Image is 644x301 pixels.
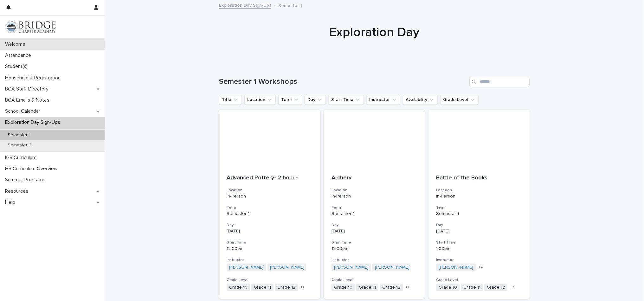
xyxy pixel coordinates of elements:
button: Availability [403,95,438,105]
a: Exploration Day Sign-Ups [219,1,271,9]
span: Grade 10 [227,284,250,291]
p: Semester 1 [332,211,417,217]
a: [PERSON_NAME] [375,265,409,270]
p: 1:00pm [436,246,522,251]
p: Semester 1 [3,132,35,138]
p: Welcome [3,41,30,47]
button: Location [244,95,276,105]
h1: Exploration Day [219,25,530,40]
p: 12:00pm [332,246,417,251]
h3: Start Time [227,240,312,245]
p: Household & Registration [3,75,66,81]
button: Title [219,95,242,105]
p: Resources [3,188,33,194]
span: Grade 11 [356,284,378,291]
p: Student(s) [3,64,33,70]
p: Advanced Pottery- 2 hour - [227,175,312,182]
p: 12:00pm [227,246,312,251]
span: + 7 [510,285,514,289]
h3: Start Time [436,240,522,245]
a: [PERSON_NAME] [334,265,369,270]
a: [PERSON_NAME] [439,265,473,270]
span: Grade 11 [461,284,483,291]
h3: Location [227,188,312,193]
h3: Day [227,223,312,228]
h3: Term [227,205,312,210]
h3: Grade Level [332,278,417,283]
h3: Day [436,223,522,228]
button: Start Time [328,95,364,105]
span: Grade 10 [332,284,355,291]
h3: Instructor [332,258,417,263]
span: Grade 12 [275,284,298,291]
a: ArcheryLocationIn-PersonTermSemester 1Day[DATE]Start Time12:00pmInstructor[PERSON_NAME] [PERSON_N... [324,110,425,299]
button: Grade Level [440,95,479,105]
h3: Term [436,205,522,210]
p: Semester 1 [436,211,522,217]
p: In-Person [227,194,312,199]
h3: Start Time [332,240,417,245]
h3: Grade Level [227,278,312,283]
h3: Instructor [227,258,312,263]
p: [DATE] [227,229,312,234]
span: Grade 12 [380,284,403,291]
p: Exploration Day Sign-Ups [3,119,65,125]
p: Attendance [3,52,36,58]
button: Instructor [366,95,400,105]
span: Grade 11 [251,284,274,291]
p: BCA Emails & Notes [3,97,55,103]
h3: Day [332,223,417,228]
h3: Term [332,205,417,210]
p: Summer Programs [3,177,50,183]
input: Search [469,77,530,87]
p: Battle of the Books [436,175,522,182]
span: + 2 [478,265,483,269]
p: K-8 Curriculum [3,155,42,161]
h3: Location [436,188,522,193]
h1: Semester 1 Workshops [219,77,467,86]
p: [DATE] [436,229,522,234]
span: + 1 [300,285,304,289]
p: In-Person [436,194,522,199]
p: School Calendar [3,108,45,114]
button: Day [305,95,326,105]
p: HS Curriculum Overview [3,166,63,172]
span: Grade 12 [484,284,507,291]
p: In-Person [332,194,417,199]
span: + 1 [405,285,409,289]
p: Semester 1 [278,2,302,9]
p: BCA Staff Directory [3,86,54,92]
p: Semester 2 [3,143,36,148]
a: [PERSON_NAME] [270,265,305,270]
a: Battle of the BooksLocationIn-PersonTermSemester 1Day[DATE]Start Time1:00pmInstructor[PERSON_NAME... [428,110,530,299]
button: Term [278,95,302,105]
p: [DATE] [332,229,417,234]
a: Advanced Pottery- 2 hour -LocationIn-PersonTermSemester 1Day[DATE]Start Time12:00pmInstructor[PER... [219,110,320,299]
span: Grade 10 [436,284,460,291]
h3: Grade Level [436,278,522,283]
p: Archery [332,175,417,182]
h3: Location [332,188,417,193]
p: Help [3,199,20,205]
h3: Instructor [436,258,522,263]
p: Semester 1 [227,211,312,217]
a: [PERSON_NAME] [229,265,264,270]
img: V1C1m3IdTEidaUdm9Hs0 [5,21,56,33]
